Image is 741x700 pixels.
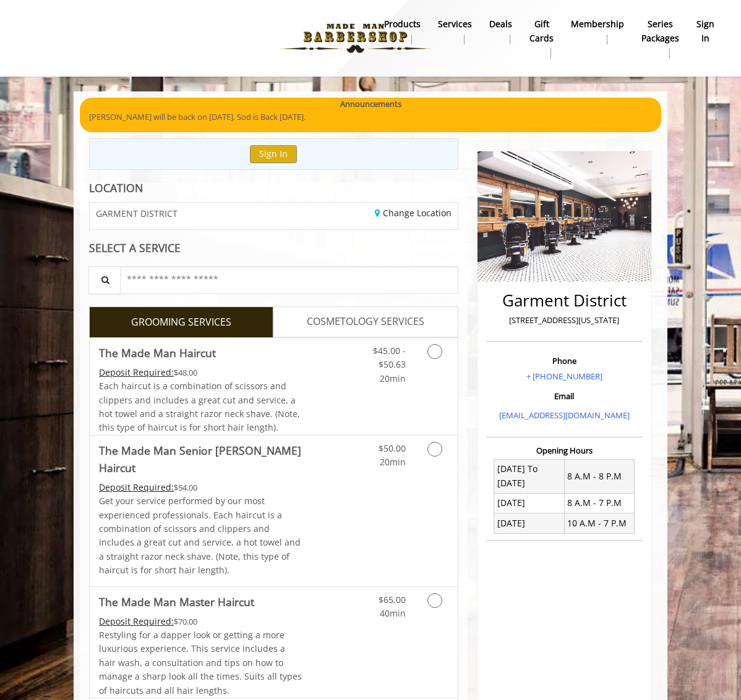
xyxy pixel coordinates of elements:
[99,615,174,627] span: This service needs some Advance to be paid before we block your appointment
[88,266,121,294] button: Service Search
[99,366,304,379] div: $48.00
[489,392,640,400] h3: Email
[99,366,174,378] span: This service needs some Advance to be paid before we block your appointment
[384,17,421,31] b: products
[89,242,458,254] div: SELECT A SERVICE
[641,17,679,45] b: Series packages
[250,145,297,163] button: Sign In
[307,314,424,330] span: COSMETOLOGY SERVICES
[494,513,564,533] td: [DATE]
[340,98,401,111] b: Announcements
[688,15,723,48] a: sign insign in
[99,380,300,433] span: Each haircut is a combination of scissors and clippers and includes a great cut and service, a ho...
[481,15,521,48] a: DealsDeals
[429,15,481,48] a: ServicesServices
[99,629,302,696] span: Restyling for a dapper look or getting a more luxurious experience. This service includes a hair ...
[438,17,472,31] b: Services
[489,292,640,310] h2: Garment District
[380,607,406,619] span: 40min
[564,459,634,493] td: 8 A.M - 8 P.M
[375,207,452,219] a: Change Location
[499,410,630,421] a: [EMAIL_ADDRESS][DOMAIN_NAME]
[131,314,231,331] span: GROOMING SERVICES
[489,314,640,327] p: [STREET_ADDRESS][US_STATE]
[99,344,216,361] b: The Made Man Haircut
[489,356,640,365] h3: Phone
[486,446,643,455] h3: Opening Hours
[489,17,512,31] b: Deals
[375,15,429,48] a: Productsproducts
[99,442,304,476] b: The Made Man Senior [PERSON_NAME] Haircut
[99,615,304,628] div: $70.00
[99,593,254,610] b: The Made Man Master Haircut
[380,456,406,468] span: 20min
[529,17,554,45] b: gift cards
[89,111,652,124] p: [PERSON_NAME] will be back on [DATE]. Sod is Back [DATE].
[562,15,633,48] a: MembershipMembership
[526,371,602,382] a: + [PHONE_NUMBER]
[521,15,562,61] a: Gift cardsgift cards
[379,594,406,605] span: $65.00
[99,494,304,577] p: Get your service performed by our most experienced professionals. Each haircut is a combination o...
[270,4,440,72] img: Made Man Barbershop logo
[380,373,406,384] span: 20min
[633,15,688,61] a: Series packagesSeries packages
[494,459,564,493] td: [DATE] To [DATE]
[696,17,714,45] b: sign in
[89,180,143,195] b: LOCATION
[99,481,174,493] span: This service needs some Advance to be paid before we block your appointment
[99,481,304,494] div: $54.00
[564,493,634,513] td: 8 A.M - 7 P.M
[564,513,634,533] td: 10 A.M - 7 P.M
[571,17,624,31] b: Membership
[494,493,564,513] td: [DATE]
[373,345,406,370] span: $45.00 - $50.63
[379,442,406,454] span: $50.00
[96,209,178,218] span: GARMENT DISTRICT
